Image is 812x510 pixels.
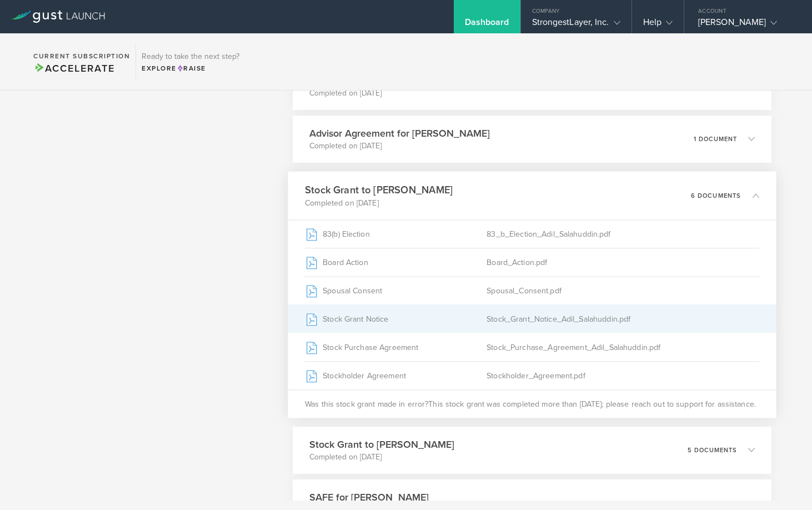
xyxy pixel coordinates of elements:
[487,362,759,389] div: Stockholder_Agreement.pdf
[305,362,487,389] div: Stockholder Agreement
[305,220,487,248] div: 83(b) Election
[688,500,737,506] p: 3 documents
[487,305,759,333] div: Stock_Grant_Notice_Adil_Salahuddin.pdf
[643,17,673,33] div: Help
[305,305,487,333] div: Stock Grant Notice
[142,53,239,61] h3: Ready to take the next step?
[309,437,454,452] h3: Stock Grant to [PERSON_NAME]
[305,248,487,276] div: Board Action
[305,197,453,208] p: Completed on [DATE]
[288,389,776,418] div: Was this stock grant made in error?
[756,457,812,510] iframe: Chat Widget
[309,88,526,99] p: Completed on [DATE]
[688,447,737,453] p: 5 documents
[428,398,756,409] span: This stock grant was completed more than [DATE]; please reach out to support for assistance.
[698,17,793,33] div: [PERSON_NAME]
[305,277,487,304] div: Spousal Consent
[487,333,759,361] div: Stock_Purchase_Agreement_Adil_Salahuddin.pdf
[487,248,759,276] div: Board_Action.pdf
[309,452,454,463] p: Completed on [DATE]
[309,141,490,152] p: Completed on [DATE]
[33,53,130,59] h2: Current Subscription
[694,136,737,142] p: 1 document
[142,63,239,73] div: Explore
[309,126,490,141] h3: Advisor Agreement for [PERSON_NAME]
[136,44,245,79] div: Ready to take the next step?ExploreRaise
[465,17,509,33] div: Dashboard
[487,220,759,248] div: 83_b_Election_Adil_Salahuddin.pdf
[487,277,759,304] div: Spousal_Consent.pdf
[691,192,741,198] p: 6 documents
[305,182,453,197] h3: Stock Grant to [PERSON_NAME]
[309,490,429,504] h3: SAFE for [PERSON_NAME]
[33,62,114,74] span: Accelerate
[532,17,620,33] div: StrongestLayer, Inc.
[305,333,487,361] div: Stock Purchase Agreement
[177,64,206,72] span: Raise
